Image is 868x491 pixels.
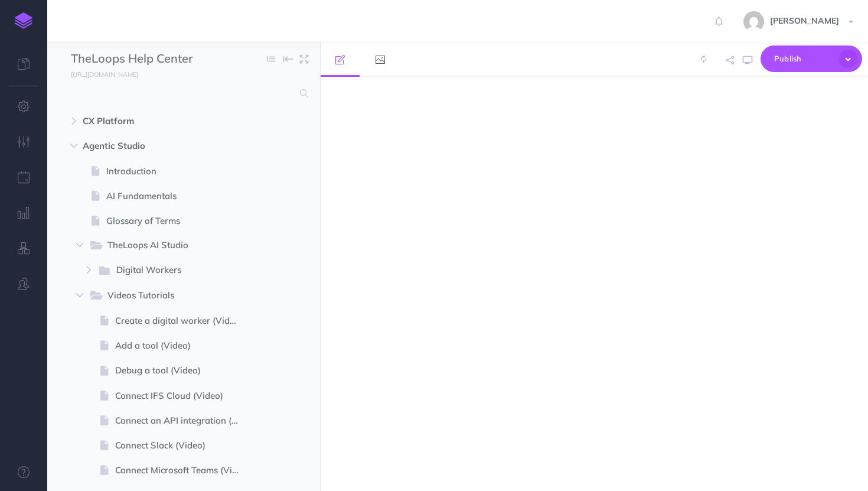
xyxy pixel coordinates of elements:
span: Introduction [106,164,249,178]
span: [PERSON_NAME] [764,15,845,26]
button: Publish [761,45,862,72]
small: [URL][DOMAIN_NAME] [71,70,138,79]
span: Glossary of Terms [106,214,249,228]
img: 58e60416af45c89b35c9d831f570759b.jpg [743,11,764,32]
img: logo-mark.svg [15,12,32,29]
span: Connect Slack (Video) [115,438,249,453]
span: TheLoops AI Studio [107,238,231,253]
a: [URL][DOMAIN_NAME] [47,68,150,80]
span: CX Platform [83,114,234,128]
span: Connect Microsoft Teams (Video) [115,463,249,477]
span: Debug a tool (Video) [115,363,249,378]
input: Search [71,83,293,104]
span: Videos Tutorials [107,288,231,304]
span: Connect IFS Cloud (Video) [115,389,249,403]
span: Connect an API integration (Video) [115,414,249,428]
span: Add a tool (Video) [115,339,249,353]
input: Documentation Name [71,50,210,68]
span: AI Fundamentals [106,189,249,203]
span: Publish [774,50,833,68]
span: Create a digital worker (Video) [115,314,249,328]
span: Agentic Studio [83,139,234,153]
span: Digital Workers [116,263,231,278]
